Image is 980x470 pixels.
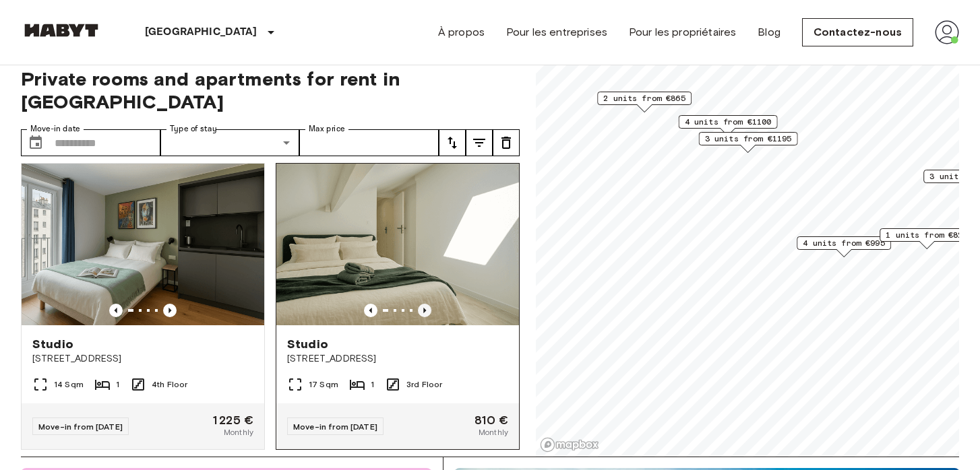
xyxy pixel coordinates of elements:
[685,116,772,128] span: 4 units from €1100
[935,20,959,44] img: avatar
[152,378,187,391] span: 4th Floor
[802,18,913,46] a: Contactez-nous
[371,378,374,391] span: 1
[145,24,257,40] p: [GEOGRAPHIC_DATA]
[276,163,520,450] a: Marketing picture of unit FR-18-010-019-001Previous imagePrevious imageStudio[STREET_ADDRESS]17 S...
[38,422,123,432] span: Move-in from [DATE]
[109,304,123,317] button: Previous image
[32,336,73,352] span: Studio
[479,426,508,438] span: Monthly
[276,164,519,325] img: Marketing picture of unit FR-18-010-019-001
[22,164,264,325] img: Marketing picture of unit FR-18-009-016-001
[803,237,885,249] span: 4 units from €995
[758,24,780,40] a: Blog
[116,378,119,391] span: 1
[540,437,599,452] a: Mapbox logo
[536,51,959,457] canvas: Map
[603,92,685,104] span: 2 units from €865
[439,129,466,156] button: tune
[493,129,520,156] button: tune
[54,378,84,391] span: 14 Sqm
[293,422,377,432] span: Move-in from [DATE]
[880,228,974,249] div: Map marker
[21,24,102,37] img: Habyt
[705,133,792,145] span: 3 units from €1195
[21,67,520,113] span: Private rooms and apartments for rent in [GEOGRAPHIC_DATA]
[466,129,493,156] button: tune
[21,163,265,450] a: Marketing picture of unit FR-18-009-016-001Previous imagePrevious imageStudio[STREET_ADDRESS]14 S...
[438,24,485,40] a: À propos
[797,236,891,257] div: Map marker
[506,24,607,40] a: Pour les entreprises
[474,414,508,426] span: 810 €
[309,123,345,135] label: Max price
[679,115,778,136] div: Map marker
[886,229,968,241] span: 1 units from €825
[163,304,177,317] button: Previous image
[406,378,442,391] span: 3rd Floor
[629,24,736,40] a: Pour les propriétaires
[287,352,508,366] span: [STREET_ADDRESS]
[418,304,431,317] button: Previous image
[213,414,253,426] span: 1 225 €
[32,352,253,366] span: [STREET_ADDRESS]
[22,129,49,156] button: Choose date
[287,336,328,352] span: Studio
[224,426,253,438] span: Monthly
[699,132,798,153] div: Map marker
[170,123,217,135] label: Type of stay
[597,92,692,112] div: Map marker
[309,378,338,391] span: 17 Sqm
[364,304,377,317] button: Previous image
[30,123,80,135] label: Move-in date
